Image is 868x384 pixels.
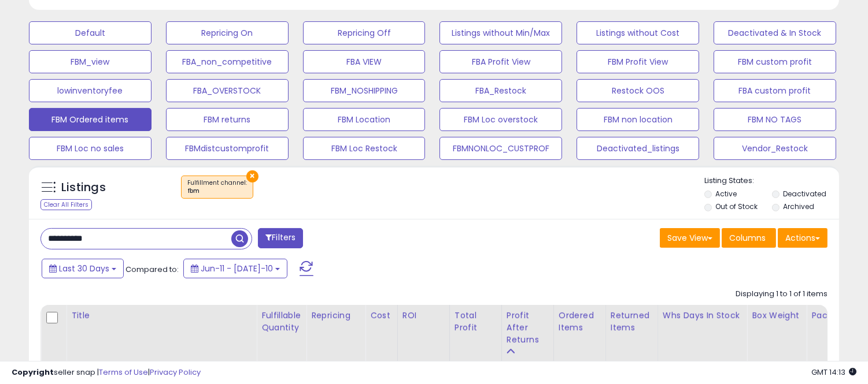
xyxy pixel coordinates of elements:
div: seller snap | | [12,367,201,378]
div: Title [71,310,252,322]
button: FBA Profit View [439,50,562,73]
button: Filters [258,228,303,248]
button: FBA_non_competitive [166,50,289,73]
button: FBM_NOSHIPPING [303,79,426,102]
button: FBM Loc no sales [29,137,152,160]
button: Repricing On [166,21,289,44]
label: Deactivated [783,189,826,199]
p: Listing States: [704,176,839,187]
div: Repricing [311,310,360,322]
button: Repricing Off [303,21,426,44]
button: Deactivated_listings [577,137,699,160]
th: CSV column name: cust_attr_5_box weight [747,305,807,363]
a: Terms of Use [99,367,148,378]
button: FBM returns [166,108,289,131]
button: FBA_Restock [439,79,562,102]
button: Deactivated & In Stock [714,21,836,44]
label: Out of Stock [715,202,758,211]
button: FBMdistcustomprofit [166,137,289,160]
button: × [246,170,258,182]
div: Total Profit [455,310,497,334]
div: fbm [187,187,247,195]
button: Save View [660,228,720,248]
button: Default [29,21,152,44]
div: Clear All Filters [40,199,92,210]
button: Listings without Cost [577,21,699,44]
button: FBM NO TAGS [714,108,836,131]
div: Profit After Returns [507,310,549,346]
span: Jun-11 - [DATE]-10 [201,263,273,274]
h5: Listings [61,180,106,196]
button: FBM Loc Restock [303,137,426,160]
th: CSV column name: cust_attr_1_whs days in stock [658,305,747,363]
button: Vendor_Restock [714,137,836,160]
button: Jun-11 - [DATE]-10 [183,259,287,278]
button: lowinventoryfee [29,79,152,102]
strong: Copyright [12,367,54,378]
button: Last 30 Days [42,259,124,278]
button: FBM Loc overstock [439,108,562,131]
a: Privacy Policy [150,367,201,378]
button: FBM_view [29,50,152,73]
button: FBM non location [577,108,699,131]
button: FBM Ordered items [29,108,152,131]
div: Cost [370,310,393,322]
button: FBA VIEW [303,50,426,73]
div: Displaying 1 to 1 of 1 items [736,289,828,300]
span: Compared to: [125,264,179,275]
span: Last 30 Days [59,263,109,274]
div: Box weight [752,310,801,322]
button: FBM Location [303,108,426,131]
button: Restock OOS [577,79,699,102]
button: Listings without Min/Max [439,21,562,44]
button: FBM custom profit [714,50,836,73]
button: FBM Profit View [577,50,699,73]
div: Returned Items [611,310,653,334]
th: CSV column name: cust_attr_2_pack [807,305,859,363]
div: Fulfillable Quantity [261,310,301,334]
span: Columns [729,232,766,244]
div: Ordered Items [559,310,601,334]
button: FBA_OVERSTOCK [166,79,289,102]
button: FBA custom profit [714,79,836,102]
button: Columns [722,228,776,248]
span: 2025-08-10 14:13 GMT [811,367,856,378]
span: Fulfillment channel : [187,178,247,196]
div: ROI [402,310,445,322]
button: FBMNONLOC_CUSTPROF [439,137,562,160]
label: Archived [783,202,814,211]
div: Pack [811,310,854,322]
label: Active [715,189,737,199]
div: Whs days in stock [663,310,743,322]
button: Actions [778,228,828,248]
